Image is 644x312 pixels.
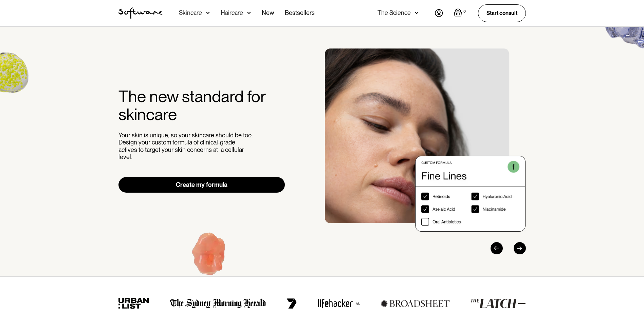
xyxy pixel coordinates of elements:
div: Haircare [221,9,243,16]
p: Your skin is unique, so your skincare should be too. Design your custom formula of clinical-grade... [118,132,254,161]
img: Hydroquinone (skin lightening agent) [167,216,252,299]
img: Software Logo [118,7,163,19]
a: Start consult [478,4,526,22]
a: home [118,7,163,19]
img: the latch logo [471,299,526,308]
img: arrow down [247,9,251,16]
div: The Science [378,9,411,16]
img: broadsheet logo [381,300,450,307]
img: arrow down [206,9,210,16]
img: the Sydney morning herald logo [170,298,266,309]
div: Previous slide [491,242,503,254]
img: urban list logo [118,298,149,309]
h2: The new standard for skincare [118,87,285,123]
div: Next slide [514,242,526,254]
div: Skincare [179,9,202,16]
div: 2 / 3 [325,48,526,232]
div: 0 [462,8,467,15]
a: Create my formula [118,177,285,193]
img: lifehacker logo [317,298,360,309]
a: Open empty cart [454,8,467,18]
img: arrow down [415,9,419,16]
